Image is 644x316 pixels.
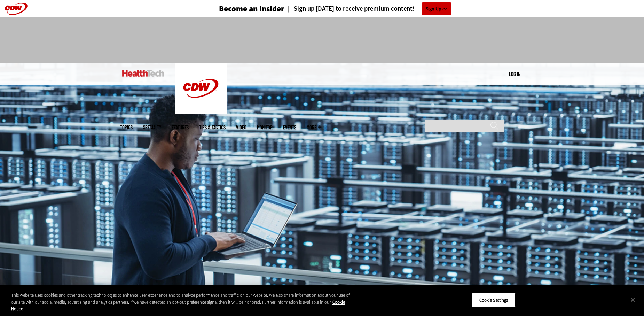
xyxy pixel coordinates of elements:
[11,299,345,312] a: More information about your privacy
[219,5,284,13] h3: Become an Insider
[120,125,133,130] span: Topics
[625,292,641,307] button: Close
[472,293,516,307] button: Cookie Settings
[172,125,189,130] a: Features
[422,2,451,15] a: Sign Up
[284,6,415,12] a: Sign up [DATE] to receive premium content!
[11,292,354,313] div: This website uses cookies and other tracking technologies to enhance user experience and to analy...
[193,5,284,13] a: Become an Insider
[236,125,246,130] a: Video
[175,63,227,114] img: Home
[175,109,227,116] a: CDW
[509,70,520,78] div: User menu
[283,125,296,130] a: Events
[199,125,226,130] a: Tips & Tactics
[143,125,161,130] span: Specialty
[195,24,449,56] iframe: advertisement
[509,71,520,77] a: Log in
[122,70,164,77] img: Home
[257,125,273,130] a: MonITor
[307,125,321,130] span: More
